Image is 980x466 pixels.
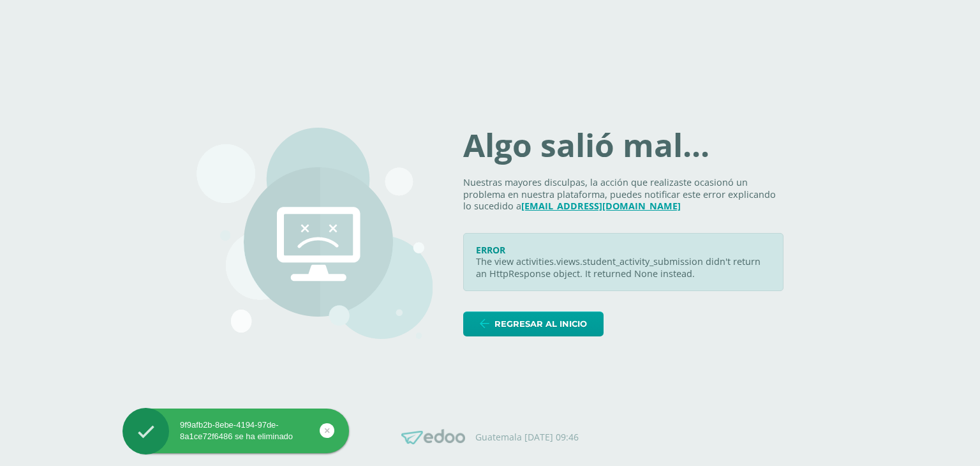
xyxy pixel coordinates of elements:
p: Nuestras mayores disculpas, la acción que realizaste ocasionó un problema en nuestra plataforma, ... [463,177,783,213]
div: 9f9afb2b-8ebe-4194-97de-8a1ce72f6486 se ha eliminado [122,419,349,442]
p: Guatemala [DATE] 09:46 [475,432,579,443]
h1: Algo salió mal... [463,130,783,162]
span: Regresar al inicio [494,312,587,336]
a: Regresar al inicio [463,312,604,336]
a: [EMAIL_ADDRESS][DOMAIN_NAME] [521,200,681,212]
img: Edoo [401,429,465,445]
img: 500.png [197,128,433,339]
p: The view activities.views.student_activity_submission didn't return an HttpResponse object. It re... [476,256,771,280]
span: ERROR [476,244,505,256]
